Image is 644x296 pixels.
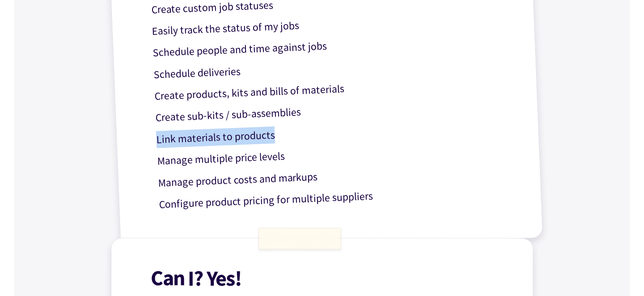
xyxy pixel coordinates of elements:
iframe: Chat Widget [599,253,644,296]
p: Schedule deliveries [153,52,511,83]
p: Schedule people and time against jobs [153,30,510,62]
p: Create sub-kits / sub-assemblies [155,95,513,127]
p: Configure product pricing for multiple suppliers [159,182,516,213]
p: Manage multiple price levels [157,139,514,170]
p: Create products, kits and bills of materials [154,74,512,105]
p: Manage product costs and markups [158,160,515,192]
p: Easily track the status of my jobs [152,9,509,40]
p: Link materials to products [156,117,513,148]
h1: Can I? Yes! [151,267,508,289]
